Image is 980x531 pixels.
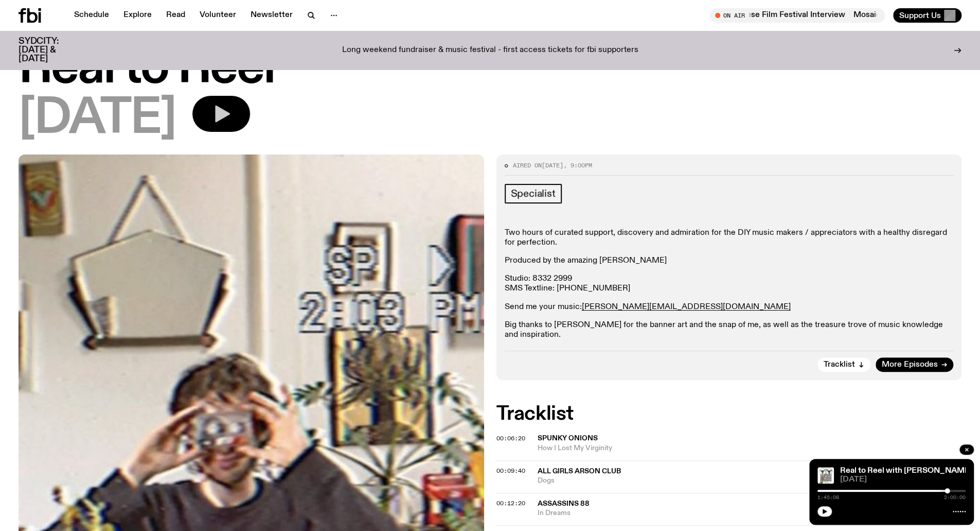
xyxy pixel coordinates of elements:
span: , 9:00pm [563,161,592,169]
h3: SYDCITY: [DATE] & [DATE] [19,37,84,63]
span: 00:09:40 [496,467,525,475]
a: More Episodes [876,357,953,372]
span: 1:45:08 [817,495,839,500]
button: 00:06:20 [496,436,525,441]
h1: Real to Reel [19,45,961,92]
span: Support Us [899,11,941,20]
p: Send me your music: [505,302,954,312]
a: Newsletter [244,8,299,23]
p: Produced by the amazing [PERSON_NAME] [505,256,954,266]
span: [DATE] [542,161,563,169]
button: Support Us [893,8,961,23]
p: Big thanks to [PERSON_NAME] for the banner art and the snap of me, as well as the treasure trove ... [505,320,954,340]
a: Specialist [505,184,562,203]
span: All Girls Arson Club [538,468,621,475]
span: Spunky Onions [538,435,598,442]
button: Tracklist [817,357,870,372]
a: Schedule [68,8,115,23]
a: [PERSON_NAME][EMAIL_ADDRESS][DOMAIN_NAME] [582,303,791,311]
a: Volunteer [193,8,242,23]
span: [DATE] [19,96,176,142]
span: Specialist [511,188,556,199]
span: 00:06:20 [496,434,525,442]
span: [DATE] [840,476,966,484]
span: Aired on [513,161,542,169]
p: Studio: 8332 2999 SMS Textline: [PHONE_NUMBER] [505,274,954,294]
p: Two hours of curated support, discovery and admiration for the DIY music makers / appreciators wi... [505,228,954,248]
span: 2:00:00 [944,495,966,500]
a: Read [160,8,191,23]
h2: Tracklist [496,405,962,423]
span: Tracklist [824,361,855,369]
span: 00:12:20 [496,499,525,507]
a: Real to Reel with [PERSON_NAME] [840,467,972,475]
button: On AirMosaic with [PERSON_NAME] and [PERSON_NAME] - Lebanese Film Festival InterviewMosaic with [... [710,8,885,23]
span: More Episodes [882,361,938,369]
button: 00:12:20 [496,501,525,506]
span: In Dreams [538,508,872,518]
button: 00:09:40 [496,468,525,474]
span: Dogs [538,476,962,486]
span: How I Lost My Virginity [538,443,962,453]
p: Long weekend fundraiser & music festival - first access tickets for fbi supporters [342,46,638,55]
span: Assassins 88 [538,500,590,507]
a: Explore [117,8,158,23]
